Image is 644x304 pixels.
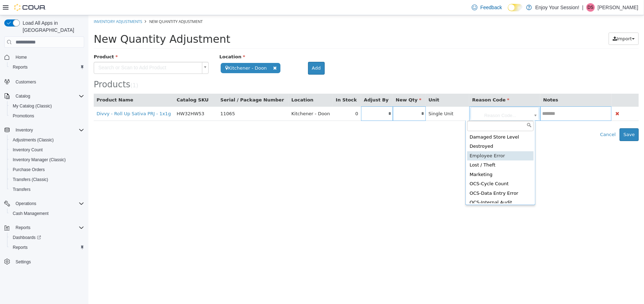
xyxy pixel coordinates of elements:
p: [PERSON_NAME] [598,3,638,12]
div: Employee Error [379,136,445,146]
span: Operations [13,199,84,208]
span: Feedback [480,4,502,11]
button: Operations [13,199,39,208]
button: Reports [7,242,87,252]
span: Inventory [16,127,33,133]
button: Adjustments (Classic) [7,135,87,145]
span: Transfers (Classic) [10,175,84,184]
span: Home [16,54,27,60]
span: My Catalog (Classic) [13,103,52,109]
span: Adjustments (Classic) [13,137,54,143]
span: Inventory Count [10,146,84,154]
span: Load All Apps in [GEOGRAPHIC_DATA] [20,19,84,34]
span: Reports [13,64,28,70]
span: Dashboards [10,233,84,242]
span: Transfers [13,187,30,192]
button: Customers [1,76,87,87]
span: Promotions [10,112,84,120]
button: Transfers (Classic) [7,175,87,185]
a: Inventory Count [10,146,46,154]
a: Purchase Orders [10,165,48,174]
a: My Catalog (Classic) [10,102,55,110]
input: Dark Mode [508,4,523,11]
button: Operations [1,199,87,209]
span: Catalog [16,93,30,99]
span: Transfers [10,185,84,194]
button: Reports [7,62,87,72]
a: Adjustments (Classic) [10,136,57,144]
button: Inventory Manager (Classic) [7,155,87,165]
div: Lost / Theft [379,145,445,155]
a: Customers [13,78,39,86]
a: Cash Management [10,209,51,218]
span: Reports [13,223,84,232]
div: Damaged Store Level [379,117,445,127]
span: Inventory [13,126,84,134]
a: Settings [13,258,34,266]
button: Home [1,52,87,62]
button: My Catalog (Classic) [7,101,87,111]
button: Catalog [1,91,87,101]
span: Home [13,53,84,62]
span: Purchase Orders [13,167,45,173]
span: Customers [13,77,84,86]
span: Settings [16,259,31,265]
div: Marketing [379,155,445,164]
button: Cash Management [7,209,87,218]
div: OCS-Cycle Count [379,164,445,174]
div: OCS-Data Entry Error [379,174,445,183]
button: Inventory [13,126,36,134]
a: Dashboards [7,233,87,242]
button: Catalog [13,92,33,100]
a: Transfers [10,185,33,194]
a: Inventory Manager (Classic) [10,156,69,164]
span: Customers [16,79,36,85]
span: Transfers (Classic) [13,177,48,182]
a: Reports [10,63,30,71]
span: Inventory Count [13,147,43,153]
span: Reports [10,243,84,252]
button: Promotions [7,111,87,121]
span: Adjustments (Classic) [10,136,84,144]
p: Enjoy Your Session! [535,3,580,12]
span: Reports [10,63,84,71]
span: Dashboards [13,235,41,240]
span: Operations [16,201,36,206]
a: Promotions [10,112,37,120]
button: Settings [1,257,87,267]
span: DS [588,3,594,12]
span: Promotions [13,113,34,119]
span: Reports [16,225,30,230]
img: Cova [14,4,46,11]
span: Inventory Manager (Classic) [13,157,66,163]
span: Cash Management [13,211,48,216]
div: Destroyed [379,127,445,136]
a: Home [13,53,30,62]
a: Transfers (Classic) [10,175,51,184]
a: Dashboards [10,233,44,242]
span: Catalog [13,92,84,100]
div: OCS-Internal Audit [379,183,445,192]
div: Deanna Smith [586,3,595,12]
button: Inventory [1,125,87,135]
p: | [582,3,584,12]
button: Transfers [7,185,87,194]
button: Purchase Orders [7,165,87,175]
a: Feedback [469,0,505,14]
span: Settings [13,257,84,266]
button: Reports [13,223,33,232]
a: Reports [10,243,30,252]
span: Inventory Manager (Classic) [10,156,84,164]
span: My Catalog (Classic) [10,102,84,110]
span: Reports [13,245,28,250]
button: Reports [1,223,87,233]
span: Purchase Orders [10,165,84,174]
nav: Complex example [4,49,84,285]
span: Cash Management [10,209,84,218]
button: Inventory Count [7,145,87,155]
